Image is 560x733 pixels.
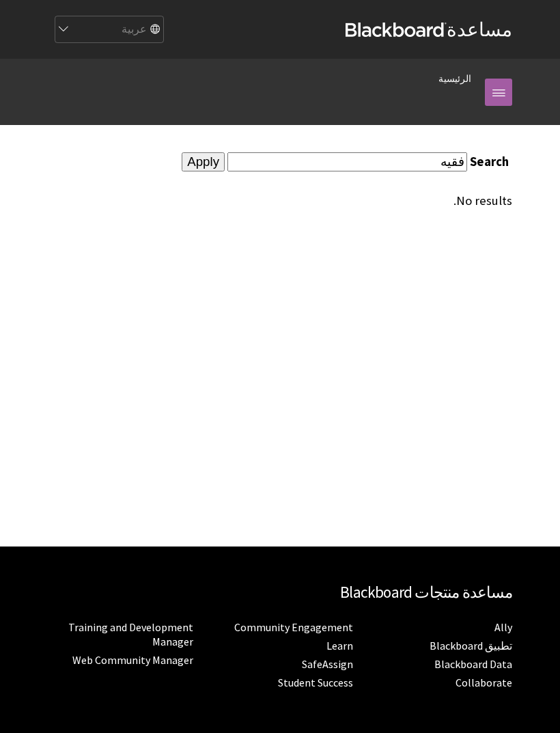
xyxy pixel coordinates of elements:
a: الرئيسية [438,70,471,87]
a: Blackboard Data [434,657,512,672]
a: Web Community Manager [72,653,193,667]
label: Search [470,154,512,169]
input: Apply [182,152,225,171]
a: مساعدةBlackboard [346,17,512,42]
a: Ally [494,620,512,635]
h2: مساعدة منتجات Blackboard [48,581,512,605]
div: No results. [48,193,512,208]
a: Training and Development Manager [68,620,193,649]
a: Student Success [278,676,353,690]
a: SafeAssign [302,657,353,672]
strong: Blackboard [346,23,447,37]
a: Community Engagement [234,620,353,635]
a: Learn [326,639,353,653]
a: تطبيق Blackboard [430,639,512,653]
select: Site Language Selector [54,16,163,44]
a: Collaborate [456,676,512,690]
